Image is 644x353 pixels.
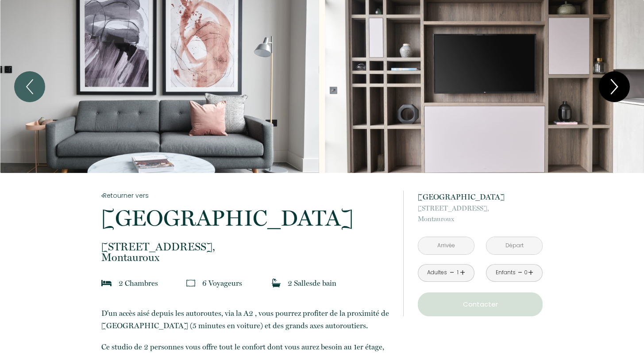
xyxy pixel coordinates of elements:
input: Départ [486,237,542,254]
a: + [460,266,465,280]
a: Retourner vers [101,191,392,200]
div: 0 [524,269,528,277]
input: Arrivée [418,237,474,254]
span: s [309,279,312,288]
p: D'un accès aisé depuis les autoroutes, via la A2 , vous pourrez profiter de la proximité de [GEOG... [101,307,392,332]
span: s [239,279,242,288]
a: + [528,266,533,280]
img: guests [186,279,195,288]
button: Next [599,71,630,102]
a: - [450,266,455,280]
p: 6 Voyageur [202,277,242,289]
span: s [155,279,158,288]
button: Previous [14,71,45,102]
div: Enfants [496,269,516,277]
span: [STREET_ADDRESS], [101,242,392,252]
p: Contacter [421,299,540,310]
button: Contacter [418,292,543,316]
p: [GEOGRAPHIC_DATA] [418,191,543,203]
p: 2 Salle de bain [288,277,336,289]
a: - [518,266,523,280]
p: Montauroux [101,242,392,263]
span: [STREET_ADDRESS], [418,203,543,214]
p: 2 Chambre [119,277,158,289]
div: Adultes [427,269,447,277]
p: Montauroux [418,203,543,224]
div: 1 [455,269,460,277]
p: [GEOGRAPHIC_DATA] [101,207,392,229]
